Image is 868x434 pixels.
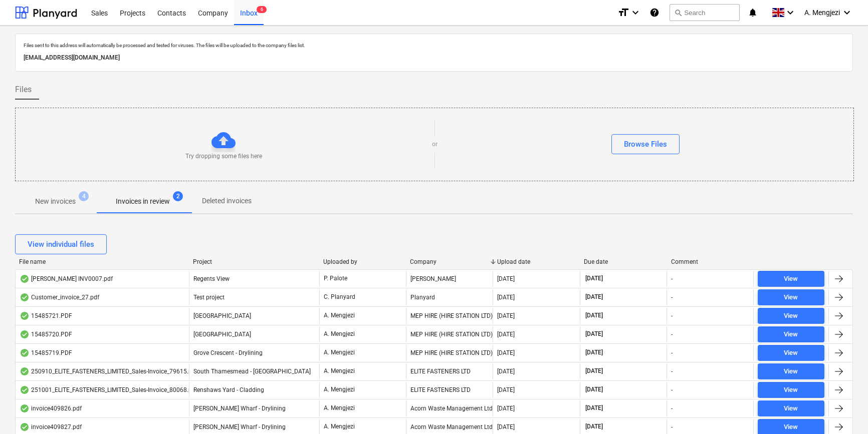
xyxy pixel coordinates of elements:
[629,7,641,19] i: keyboard_arrow_down
[784,329,798,340] div: View
[20,312,72,320] div: 15485721.PDF
[202,196,252,206] p: Deleted invoices
[497,275,515,282] div: [DATE]
[193,423,286,430] span: Montgomery's Wharf - Drylining
[406,345,493,361] div: MEP HIRE (HIRE STATION LTD)
[671,405,673,412] div: -
[193,294,225,301] span: Test project
[584,311,604,320] span: [DATE]
[670,4,740,21] button: Search
[20,404,30,412] div: OCR finished
[173,191,183,201] span: 2
[671,423,673,430] div: -
[584,274,604,283] span: [DATE]
[497,294,515,301] div: [DATE]
[674,9,682,17] span: search
[20,293,30,301] div: OCR finished
[584,348,604,357] span: [DATE]
[784,403,798,414] div: View
[649,7,660,19] i: Knowledge base
[784,273,798,285] div: View
[116,196,170,207] p: Invoices in review
[497,312,515,319] div: [DATE]
[406,326,493,342] div: MEP HIRE (HIRE STATION LTD)
[20,330,30,338] div: OCR finished
[497,349,515,356] div: [DATE]
[671,312,673,319] div: -
[784,310,798,322] div: View
[20,312,30,320] div: OCR finished
[406,289,493,305] div: Planyard
[406,400,493,416] div: Acorn Waste Management Ltd
[79,191,89,201] span: 4
[758,363,824,379] button: View
[497,405,515,412] div: [DATE]
[406,308,493,324] div: MEP HIRE (HIRE STATION LTD)
[784,347,798,359] div: View
[497,258,576,265] div: Upload date
[406,363,493,379] div: ELITE FASTENERS LTD
[324,385,355,394] p: A. Mengjezi
[671,386,673,393] div: -
[671,275,673,282] div: -
[432,140,438,149] p: or
[324,293,355,301] p: C. Planyard
[611,134,680,154] button: Browse Files
[584,404,604,412] span: [DATE]
[19,258,185,265] div: File name
[257,6,267,13] span: 6
[324,422,355,431] p: A. Mengjezi
[20,404,82,412] div: invoice409826.pdf
[671,368,673,375] div: -
[497,423,515,430] div: [DATE]
[15,234,107,254] button: View individual files
[841,7,853,19] i: keyboard_arrow_down
[15,84,32,96] span: Files
[497,386,515,393] div: [DATE]
[28,238,94,251] div: View individual files
[193,275,230,282] span: Regents View
[784,421,798,433] div: View
[497,368,515,375] div: [DATE]
[193,331,251,338] span: Camden Goods Yard
[24,53,844,63] p: [EMAIL_ADDRESS][DOMAIN_NAME]
[193,405,286,412] span: Montgomery's Wharf - Drylining
[671,349,673,356] div: -
[20,293,99,301] div: Customer_invoice_27.pdf
[20,423,30,431] div: OCR finished
[20,367,30,375] div: OCR finished
[323,258,402,265] div: Uploaded by
[748,7,758,19] i: notifications
[324,330,355,338] p: A. Mengjezi
[20,349,30,357] div: OCR finished
[406,382,493,398] div: ELITE FASTENERS LTD
[20,275,113,283] div: [PERSON_NAME] INV0007.pdf
[193,349,263,356] span: Grove Crescent - Drylining
[584,293,604,301] span: [DATE]
[20,386,30,394] div: OCR finished
[324,311,355,320] p: A. Mengjezi
[584,367,604,375] span: [DATE]
[193,312,251,319] span: Camden Goods Yard
[671,331,673,338] div: -
[324,348,355,357] p: A. Mengjezi
[185,152,262,161] p: Try dropping some files here
[671,294,673,301] div: -
[784,366,798,377] div: View
[584,330,604,338] span: [DATE]
[35,196,76,207] p: New invoices
[758,326,824,342] button: View
[818,386,868,434] iframe: Chat Widget
[758,271,824,287] button: View
[20,330,72,338] div: 15485720.PDF
[497,331,515,338] div: [DATE]
[584,258,663,265] div: Due date
[324,274,347,283] p: P. Palote
[20,386,197,394] div: 251001_ELITE_FASTENERS_LIMITED_Sales-Invoice_80068.pdf
[20,349,72,357] div: 15485719.PDF
[758,400,824,416] button: View
[20,367,197,375] div: 250910_ELITE_FASTENERS_LIMITED_Sales-Invoice_79615.pdf
[758,289,824,305] button: View
[24,42,844,49] p: Files sent to this address will automatically be processed and tested for viruses. The files will...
